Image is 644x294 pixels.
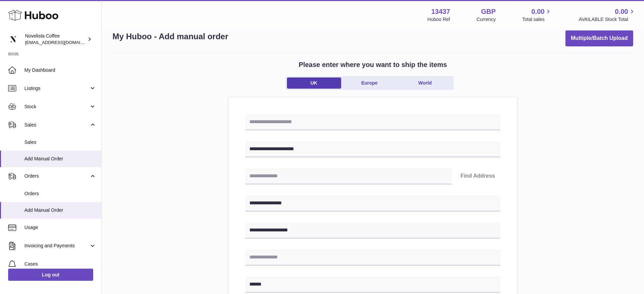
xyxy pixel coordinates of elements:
strong: GBP [481,7,496,16]
strong: 13437 [431,7,450,16]
span: Sales [24,122,89,128]
span: 0.00 [532,7,545,16]
span: 0.00 [615,7,628,16]
div: Novelista Coffee [25,33,86,46]
span: Add Manual Order [24,156,96,162]
span: Sales [24,139,96,145]
div: Huboo Ref [428,16,450,23]
a: 0.00 Total sales [522,7,552,23]
img: internalAdmin-13437@internal.huboo.com [8,34,18,44]
span: Invoicing and Payments [24,243,89,249]
span: Add Manual Order [24,207,96,213]
span: Listings [24,85,89,92]
span: Cases [24,261,96,267]
span: Total sales [522,16,552,23]
span: [EMAIL_ADDRESS][DOMAIN_NAME] [25,40,100,45]
span: Orders [24,190,96,197]
div: Currency [477,16,496,23]
span: Stock [24,104,89,110]
a: 0.00 AVAILABLE Stock Total [579,7,636,23]
span: AVAILABLE Stock Total [579,16,636,23]
span: My Dashboard [24,67,96,73]
span: Usage [24,224,96,231]
span: Orders [24,173,89,179]
a: Log out [8,269,93,281]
